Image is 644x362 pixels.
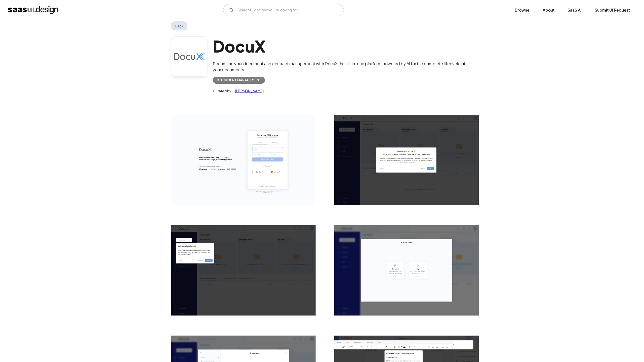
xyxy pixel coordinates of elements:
form: Email Form [223,4,344,16]
div: Curated by: [213,88,232,94]
a: Back [171,21,187,30]
img: 649c04d0f44565b924e66df9_Docux%20Signup%20Screen.png [171,115,316,205]
img: 649c04e129ddd0d77ca03f31_Docux%20Welcome%20Screen.png [334,115,479,205]
a: open lightbox [171,115,316,205]
h1: DocuX [213,36,473,56]
input: Search UI designs you're looking for... [223,4,344,16]
a: Browse [509,5,536,16]
a: About [537,5,560,16]
a: open lightbox [171,225,316,315]
a: open lightbox [334,115,479,205]
a: SaaS Ai [561,5,588,16]
img: 649c04f6b411e1400ea0ed80_Docux%20Create%20New%20Screen.png [334,225,479,315]
img: 649c04ea07d5e5f2c3e92be1_Docux%20Tooltip%20Guide%20Screen.png [171,225,316,315]
a: open lightbox [334,225,479,315]
div: Streamline your document and contract management with DocuX the all-in-one platform powered by AI... [213,61,473,73]
a: [PERSON_NAME] [232,88,264,94]
a: home [8,6,58,14]
a: Submit UI Request [589,5,636,16]
div: Document Management [217,77,261,83]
